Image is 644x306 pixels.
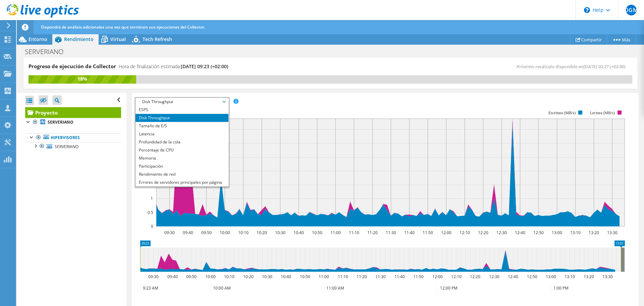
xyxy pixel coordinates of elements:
text: 11:10 [338,274,348,279]
span: Tech Refresh [143,36,172,42]
span: Dispondrá de análisis adicionales una vez que terminen sus ejecuciones del Collector. [41,24,205,30]
text: 11:00 [319,274,329,279]
text: 12:40 [508,274,518,279]
li: Rendimiento de red [136,170,228,178]
a: Hipervisores [25,133,121,142]
span: Próximo recálculo disponible en [517,63,629,70]
text: 12:20 [478,230,488,235]
text: 12:50 [533,230,544,235]
text: 10:50 [312,230,322,235]
text: 12:30 [489,274,499,279]
a: Más [607,34,636,45]
text: 09:50 [186,274,197,279]
text: 13:00 [546,274,556,279]
text: 13:10 [570,230,581,235]
text: 13:00 [552,230,562,235]
text: 10:00 [205,274,216,279]
a: SERVERIANO [25,118,121,127]
span: OGM [626,5,637,15]
text: 10:10 [224,274,234,279]
text: 10:30 [262,274,272,279]
li: Profundidad de la cola [136,138,228,146]
span: [DATE] 09:23 (+02:00) [181,63,228,70]
div: 18% [29,75,136,83]
text: 11:40 [394,274,405,279]
text: 11:10 [349,230,359,235]
span: SERVERIANO [55,144,78,149]
text: 09:40 [183,230,193,235]
text: Lectura (MB/s) [590,111,615,115]
li: Memoria [136,154,228,162]
text: 12:00 [441,230,451,235]
span: Rendimiento [64,36,94,42]
text: 13:20 [584,274,594,279]
a: Compartir [570,34,607,45]
h1: SERVERIANO [22,48,74,55]
text: 10:10 [238,230,249,235]
li: ESPS [136,106,228,114]
text: 11:20 [367,230,378,235]
text: 09:50 [201,230,212,235]
text: 10:00 [220,230,230,235]
text: 12:00 [432,274,443,279]
li: Tamaño de E/S [136,122,228,130]
text: 0 [151,223,153,229]
text: 0.5 [148,210,153,215]
text: 11:00 [330,230,341,235]
li: Latencia [136,130,228,138]
span: [DATE] 20:27 (+02:00) [583,63,626,70]
text: 10:40 [281,274,291,279]
li: Disk Throughput [136,114,228,122]
b: SERVERIANO [48,119,73,125]
text: 12:10 [460,230,470,235]
text: 09:30 [148,274,159,279]
h4: Hora de finalización estimada: [119,63,228,70]
a: SERVERIANO [25,142,121,151]
span: Virtual [110,36,126,42]
text: 11:40 [404,230,415,235]
text: 13:10 [565,274,575,279]
span: Disk Throughput [139,98,225,106]
text: 12:10 [451,274,462,279]
text: 11:30 [386,230,396,235]
svg: \n [584,7,590,13]
li: Porcentaje de CPU [136,146,228,154]
text: 10:50 [300,274,310,279]
text: 11:30 [375,274,386,279]
text: 10:40 [293,230,304,235]
text: 1 [151,195,153,201]
li: Errores de servidores principales por página [136,178,228,186]
text: 12:30 [496,230,507,235]
text: 11:50 [423,230,433,235]
li: Participación [136,162,228,170]
text: 12:20 [470,274,480,279]
a: Proyecto [25,107,121,118]
text: 13:30 [607,230,618,235]
text: 13:30 [602,274,613,279]
text: 10:30 [275,230,285,235]
text: 12:40 [515,230,525,235]
text: 13:20 [589,230,599,235]
text: 10:20 [243,274,254,279]
text: 11:20 [357,274,367,279]
text: 10:20 [257,230,267,235]
text: 09:40 [167,274,178,279]
span: Entorno [29,36,47,42]
text: 09:30 [164,230,175,235]
text: 12:50 [527,274,537,279]
text: 11:50 [413,274,424,279]
text: Escritura (MB/s) [548,111,576,115]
